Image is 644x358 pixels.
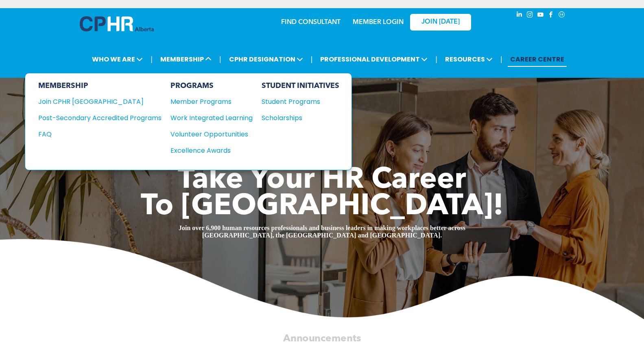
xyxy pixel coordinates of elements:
[435,51,437,68] li: |
[443,52,495,67] span: RESOURCES
[219,51,221,68] li: |
[547,10,556,21] a: facebook
[38,129,149,139] div: FAQ
[281,19,341,26] a: FIND CONSULTANT
[262,113,339,123] a: Scholarships
[557,10,566,21] a: Social network
[170,129,253,139] a: Volunteer Opportunities
[80,16,154,31] img: A blue and white logo for cp alberta
[170,97,253,107] a: Member Programs
[262,113,332,123] div: Scholarships
[500,51,502,68] li: |
[202,232,442,239] strong: [GEOGRAPHIC_DATA], the [GEOGRAPHIC_DATA] and [GEOGRAPHIC_DATA].
[170,145,245,156] div: Excellence Awards
[38,97,162,107] a: Join CPHR [GEOGRAPHIC_DATA]
[536,10,545,21] a: youtube
[38,129,162,139] a: FAQ
[508,52,567,67] a: CAREER CENTRE
[38,113,149,123] div: Post-Secondary Accredited Programs
[170,81,253,90] div: PROGRAMS
[170,97,245,107] div: Member Programs
[170,145,253,156] a: Excellence Awards
[90,52,145,67] span: WHO WE ARE
[421,18,460,26] span: JOIN [DATE]
[178,166,466,195] span: Take Your HR Career
[262,97,332,107] div: Student Programs
[170,113,253,123] a: Work Integrated Learning
[283,334,361,343] span: Announcements
[311,51,313,68] li: |
[170,113,245,123] div: Work Integrated Learning
[262,97,339,107] a: Student Programs
[151,51,153,68] li: |
[179,224,465,231] strong: Join over 6,900 human resources professionals and business leaders in making workplaces better ac...
[38,113,162,123] a: Post-Secondary Accredited Programs
[141,192,504,222] span: To [GEOGRAPHIC_DATA]!
[38,81,162,90] div: MEMBERSHIP
[262,81,339,90] div: STUDENT INITIATIVES
[318,52,430,67] span: PROFESSIONAL DEVELOPMENT
[515,10,524,21] a: linkedin
[410,14,471,31] a: JOIN [DATE]
[158,52,214,67] span: MEMBERSHIP
[227,52,306,67] span: CPHR DESIGNATION
[526,10,535,21] a: instagram
[170,129,245,139] div: Volunteer Opportunities
[38,97,149,107] div: Join CPHR [GEOGRAPHIC_DATA]
[353,19,404,26] a: MEMBER LOGIN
